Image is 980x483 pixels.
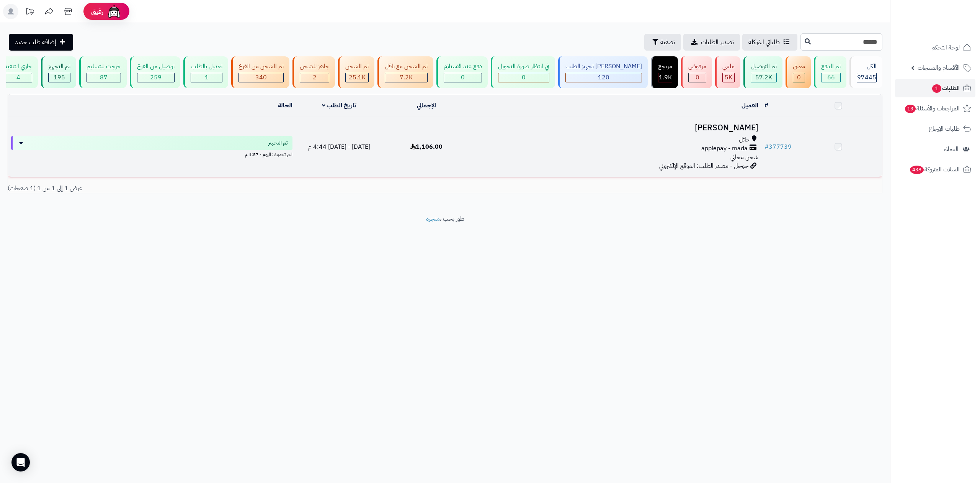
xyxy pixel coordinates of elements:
[931,83,960,94] span: الطلبات
[764,101,768,110] a: #
[489,56,557,88] a: في انتظار صورة التحويل 0
[128,56,182,88] a: توصيل من الفرع 259
[291,56,336,88] a: جاهز للشحن 2
[239,73,283,82] div: 340
[730,153,758,162] span: شحن مجاني
[723,73,734,82] div: 5010
[764,142,769,151] span: #
[644,34,681,51] button: تصفية
[679,56,714,88] a: مرفوض 0
[822,73,840,82] div: 66
[793,62,805,71] div: معلق
[751,73,776,82] div: 57209
[928,7,973,23] img: logo-2.png
[278,101,292,110] a: الحالة
[106,4,122,19] img: ai-face.png
[435,56,489,88] a: دفع عند الاستلام 0
[336,56,376,88] a: تم الشحن 25.1K
[895,140,975,158] a: العملاء
[2,184,445,193] div: عرض 1 إلى 1 من 1 (1 صفحات)
[895,160,975,179] a: السلات المتروكة438
[182,56,230,88] a: تعديل بالطلب 1
[9,34,73,51] a: إضافة طلب جديد
[566,73,642,82] div: 120
[784,56,812,88] a: معلق 0
[16,73,20,82] span: 4
[683,34,740,51] a: تصدير الطلبات
[87,62,121,71] div: خرجت للتسليم
[322,101,357,110] a: تاريخ الطلب
[39,56,78,88] a: تم التجهيز 195
[660,38,675,47] span: تصفية
[909,164,960,175] span: السلات المتروكة
[793,73,805,82] div: 0
[150,73,162,82] span: 259
[857,73,876,82] span: 97445
[5,73,32,82] div: 4
[444,62,482,71] div: دفع عند الاستلام
[918,62,960,73] span: الأقسام والمنتجات
[821,62,841,71] div: تم الدفع
[11,150,292,158] div: اخر تحديث: اليوم - 1:57 م
[91,7,103,16] span: رفيق
[905,105,916,113] span: 13
[764,142,792,151] a: #377739
[827,73,835,82] span: 66
[400,73,413,82] span: 7.2K
[659,161,748,171] span: جوجل - مصدر الطلب: الموقع الإلكتروني
[895,38,975,57] a: لوحة التحكم
[410,142,443,151] span: 1,106.00
[742,101,758,110] a: العميل
[48,62,70,71] div: تم التجهيز
[268,139,288,147] span: تم التجهيز
[649,56,679,88] a: مرتجع 1.9K
[4,62,32,71] div: جاري التنفيذ
[385,73,427,82] div: 7222
[557,56,649,88] a: [PERSON_NAME] تجهيز الطلب 120
[659,73,672,82] span: 1.9K
[701,38,734,47] span: تصدير الطلبات
[658,62,672,71] div: مرتجع
[191,62,222,71] div: تعديل بالطلب
[895,99,975,118] a: المراجعات والأسئلة13
[689,73,706,82] div: 0
[748,38,780,47] span: طلباتي المُوكلة
[522,73,526,82] span: 0
[238,62,284,71] div: تم الشحن من الفرع
[895,79,975,97] a: الطلبات1
[255,73,267,82] span: 340
[137,62,175,71] div: توصيل من الفرع
[417,101,436,110] a: الإجمالي
[944,144,959,154] span: العملاء
[20,4,39,21] a: تحديثات المنصة
[688,62,706,71] div: مرفوض
[385,62,428,71] div: تم الشحن مع ناقل
[426,214,440,223] a: متجرة
[848,56,884,88] a: الكل97445
[444,73,482,82] div: 0
[739,135,750,144] span: حائل
[11,453,30,472] div: Open Intercom Messenger
[904,103,960,114] span: المراجعات والأسئلة
[473,123,758,132] h3: [PERSON_NAME]
[714,56,742,88] a: ملغي 5K
[696,73,699,82] span: 0
[205,73,209,82] span: 1
[15,38,56,47] span: إضافة طلب جديد
[658,73,672,82] div: 1856
[308,142,370,151] span: [DATE] - [DATE] 4:44 م
[300,62,329,71] div: جاهز للشحن
[191,73,222,82] div: 1
[376,56,435,88] a: تم الشحن مع ناقل 7.2K
[701,144,748,153] span: applepay - mada
[565,62,642,71] div: [PERSON_NAME] تجهيز الطلب
[498,62,549,71] div: في انتظار صورة التحويل
[895,120,975,138] a: طلبات الإرجاع
[755,73,772,82] span: 57.2K
[498,73,549,82] div: 0
[100,73,108,82] span: 87
[346,73,368,82] div: 25074
[137,73,174,82] div: 259
[931,42,960,53] span: لوحة التحكم
[461,73,465,82] span: 0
